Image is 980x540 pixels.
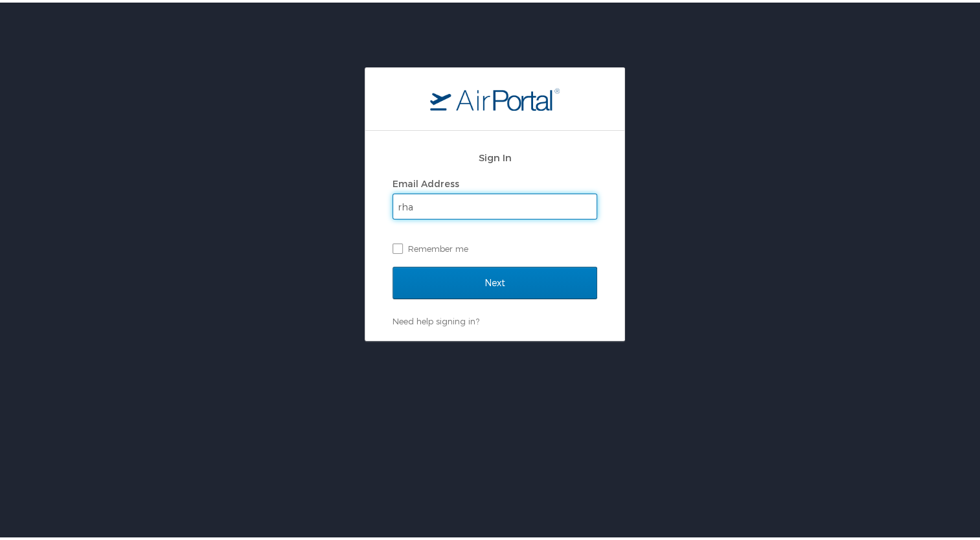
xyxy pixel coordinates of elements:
[393,236,597,256] label: Remember me
[393,148,597,163] h2: Sign In
[393,175,459,186] label: Email Address
[393,313,479,324] a: Need help signing in?
[393,264,597,297] input: Next
[430,85,560,108] img: logo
